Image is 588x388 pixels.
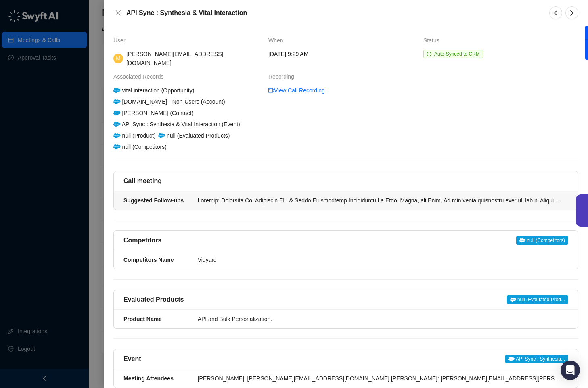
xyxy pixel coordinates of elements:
[434,51,480,57] span: Auto-Synced to CRM
[112,97,226,106] div: [DOMAIN_NAME] - Non-Users (Account)
[516,236,568,245] a: null (Competitors)
[123,197,184,204] strong: Suggested Follow-ups
[423,36,444,45] span: Status
[112,131,157,140] div: null (Product)
[126,51,223,66] span: [PERSON_NAME][EMAIL_ADDRESS][DOMAIN_NAME]
[427,52,431,56] span: sync
[123,176,162,186] h5: Call meeting
[552,10,559,16] span: left
[505,354,568,364] a: API Sync : Synthesia...
[516,236,568,245] span: null (Competitors)
[123,316,162,322] strong: Product Name
[561,361,580,380] div: Open Intercom Messenger
[268,36,287,45] span: When
[157,131,231,140] div: null (Evaluated Products)
[123,257,174,263] strong: Competitors Name
[507,295,568,305] a: null (Evaluated Prod...
[112,142,168,151] div: null (Competitors)
[123,295,184,305] h5: Evaluated Products
[126,8,540,18] h5: API Sync : Synthesia & Vital Interaction
[268,88,274,93] span: video-camera
[113,8,123,18] button: Close
[112,120,241,129] div: API Sync : Synthesia & Vital Interaction (Event)
[123,375,174,382] strong: Meeting Attendees
[507,295,568,304] span: null (Evaluated Prod...
[198,374,563,383] div: [PERSON_NAME]: [PERSON_NAME][EMAIL_ADDRESS][DOMAIN_NAME] [PERSON_NAME]: [PERSON_NAME][EMAIL_ADDRE...
[112,86,195,95] div: vital interaction (Opportunity)
[112,108,195,117] div: [PERSON_NAME] (Contact)
[198,196,563,205] div: Loremip: Dolorsita Co: Adipiscin ELI & Seddo Eiusmodtemp Incididuntu La Etdo, Magna, ali Enim, Ad...
[123,354,141,364] h5: Event
[113,36,130,45] span: User
[123,236,161,245] h5: Competitors
[113,72,168,81] span: Associated Records
[198,315,563,323] div: API and Bulk Personalization.
[268,50,308,58] span: [DATE] 9:29 AM
[569,10,575,16] span: right
[505,355,568,363] span: API Sync : Synthesia...
[198,255,563,264] div: Vidyard
[115,10,121,16] span: close
[116,54,121,63] span: M
[268,86,325,95] a: video-cameraView Call Recording
[268,72,298,81] span: Recording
